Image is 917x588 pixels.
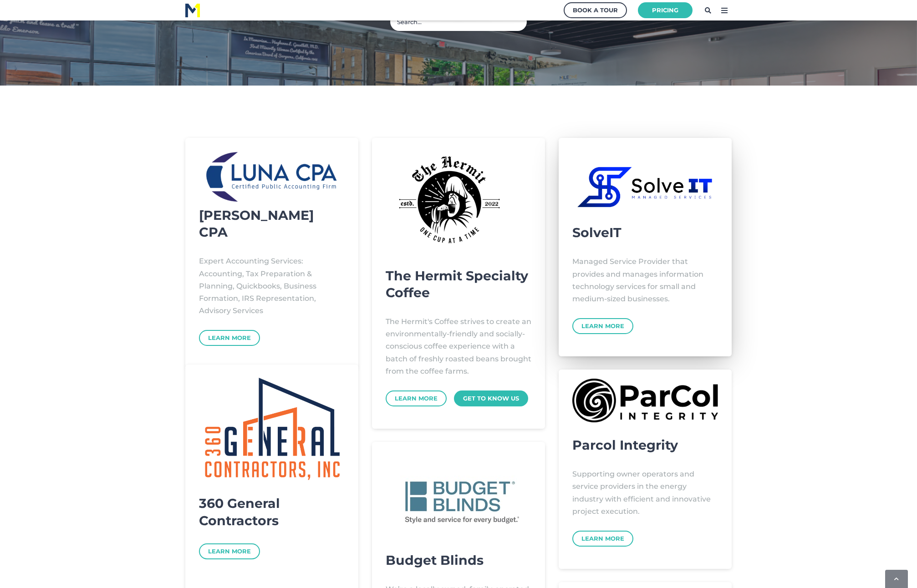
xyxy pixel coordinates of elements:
[386,552,531,569] h3: Budget Blinds
[397,147,502,253] img: Canva Design DAFaN_XddGM
[564,2,627,18] a: Book a Tour
[572,531,633,547] a: Learn More
[199,374,345,482] img: 360 contractors logo-1
[572,224,718,241] h3: SolveIT
[386,468,531,537] img: Image 8-15-25 at 1.01 PM
[199,330,260,346] a: Learn More
[386,390,447,406] a: Learn More
[572,379,718,422] img: ABOUT US - PARCOLINTEGRITY
[572,257,703,303] span: Managed Service Provider that provides and manages information technology services for small and ...
[185,4,200,17] img: M1 Logo - Blue Letters - for Light Backgrounds-2
[386,267,531,301] h3: The Hermit Specialty Coffee
[572,318,633,334] a: Learn More
[199,147,345,207] img: Untitled design (23)
[199,495,345,529] h3: 360 General Contractors
[454,390,528,406] a: Get to Know Us
[573,5,618,16] div: Book a Tour
[199,147,345,241] h3: [PERSON_NAME] CPA
[572,436,718,454] h3: Parcol Integrity
[199,255,345,317] p: Expert Accounting Services: Accounting, Tax Preparation & Planning, Quickbooks, Business Formatio...
[572,470,711,516] span: Supporting owner operators and service providers in the energy industry with efficient and innova...
[199,543,260,559] a: Learn More
[638,2,693,18] a: Pricing
[572,164,718,210] img: SolveIT Managed Services - Logo
[386,317,531,375] span: The Hermit's Coffee strives to create an environmentally-friendly and socially-conscious coffee e...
